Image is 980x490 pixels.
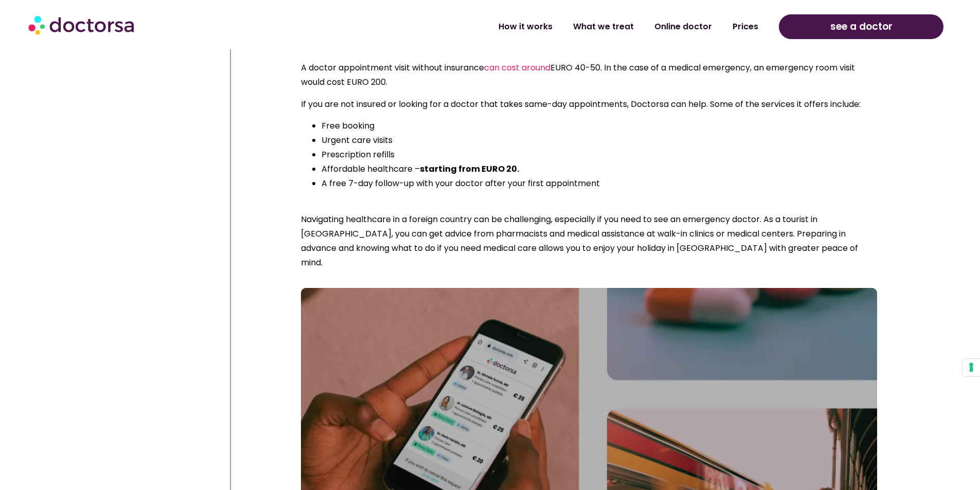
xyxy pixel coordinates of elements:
a: see a doctor [779,14,943,39]
span: Prescription refills [322,149,395,160]
a: Online doctor [644,15,722,39]
span: Affordable healthcare – [322,163,420,175]
b: starting from EURO 20. [420,163,519,175]
span: Navigating healthcare in a foreign country can be challenging, especially if you need to see an e... [301,213,858,268]
a: What we treat [563,15,644,39]
a: How it works [488,15,563,39]
span: Urgent care visits [322,134,393,146]
span: EURO 40-50. In the case of a medical emergency, an emergency room visit would cost EURO 200. [301,62,855,88]
button: Your consent preferences for tracking technologies [963,359,980,376]
span: A doctor appointment visit without insurance [301,62,484,74]
a: can cost around [484,62,550,74]
span: Free booking [322,120,375,132]
nav: Menu [253,15,769,39]
a: Prices [722,15,769,39]
span: see a doctor [830,19,893,35]
span: A free 7-day follow-up with your doctor after your first appointment [322,177,600,189]
span: If you are not insured or looking for a doctor that takes same-day appointments, Doctorsa can hel... [301,98,861,110]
